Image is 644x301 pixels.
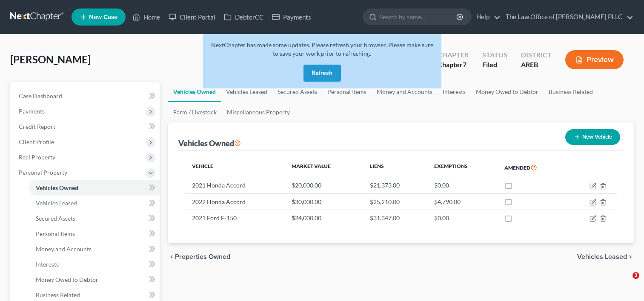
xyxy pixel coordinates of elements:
th: Exemptions [427,158,498,177]
a: Business Related [544,82,598,102]
span: NextChapter has made some updates. Please refresh your browser. Please make sure to save your wor... [211,41,433,57]
a: Money and Accounts [29,241,160,257]
td: $21,373.00 [363,177,427,193]
button: Refresh [303,65,341,82]
div: Chapter [438,60,469,70]
a: Interests [438,82,471,102]
span: Client Profile [19,138,54,145]
a: The Law Office of [PERSON_NAME] PLLC [501,9,633,25]
a: Interests [29,257,160,272]
span: Personal Items [36,230,75,237]
input: Search by name... [380,9,458,25]
td: $0.00 [427,177,498,193]
td: 2021 Honda Accord [185,177,285,193]
a: Vehicles Owned [168,82,221,102]
span: Money Owed to Debtor [36,276,98,283]
a: Personal Items [29,226,160,241]
td: 2021 Ford F-150 [185,210,285,226]
span: Secured Assets [36,215,75,222]
div: Chapter [438,50,469,60]
div: Vehicles Owned [178,138,241,148]
td: $0.00 [427,210,498,226]
span: 7 [463,60,467,68]
div: AREB [521,60,552,70]
th: Liens [363,158,427,177]
a: Secured Assets [29,211,160,226]
span: New Case [89,14,117,20]
span: Business Related [36,291,80,298]
td: $20,000.00 [285,177,363,193]
th: Vehicle [185,158,285,177]
a: Help [472,9,501,25]
a: Miscellaneous Property [222,102,295,122]
span: 3 [633,272,639,279]
td: 2022 Honda Accord [185,193,285,210]
span: Vehicles Leased [577,253,627,260]
span: Vehicles Leased [36,199,77,207]
i: chevron_left [168,253,175,260]
a: Home [128,9,164,25]
button: chevron_left Properties Owned [168,253,230,260]
button: Vehicles Leased chevron_right [577,253,634,260]
span: Case Dashboard [19,92,62,99]
a: Vehicles Owned [29,180,160,196]
a: Credit Report [12,119,160,134]
div: Status [482,50,507,60]
td: $4,790.00 [427,193,498,210]
i: chevron_right [627,253,634,260]
a: Farm / Livestock [168,102,222,122]
a: Vehicles Leased [29,196,160,211]
a: Client Portal [164,9,220,25]
div: Filed [482,60,507,70]
span: Personal Property [19,169,67,176]
span: Credit Report [19,123,55,130]
a: Payments [268,9,315,25]
td: $25,210.00 [363,193,427,210]
span: Vehicles Owned [36,184,78,191]
td: $30,000.00 [285,193,363,210]
div: District [521,50,552,60]
a: Case Dashboard [12,88,160,104]
a: Money Owed to Debtor [471,82,544,102]
span: Properties Owned [175,253,230,260]
span: Payments [19,108,45,115]
button: Preview [565,50,624,69]
a: Money Owed to Debtor [29,272,160,287]
th: Amended [498,158,567,177]
span: Interests [36,261,59,268]
iframe: Intercom live chat [615,272,635,292]
a: DebtorCC [220,9,268,25]
td: $31,347.00 [363,210,427,226]
span: [PERSON_NAME] [10,53,91,65]
button: New Vehicle [565,129,620,145]
span: Real Property [19,153,55,161]
th: Market Value [285,158,363,177]
td: $24,000.00 [285,210,363,226]
span: Money and Accounts [36,245,92,253]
